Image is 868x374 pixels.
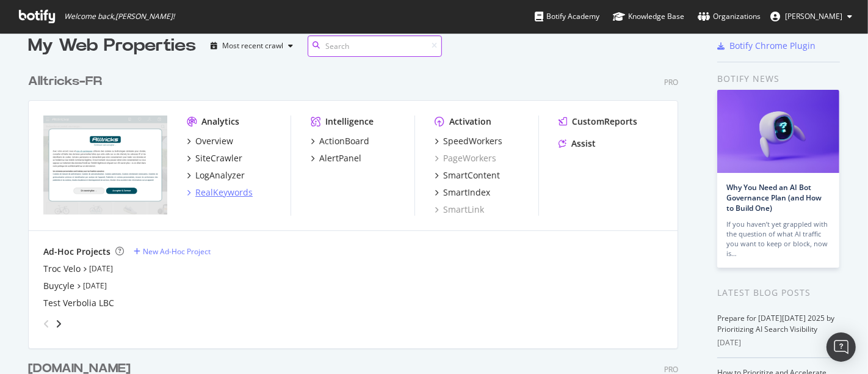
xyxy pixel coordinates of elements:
[717,337,840,348] div: [DATE]
[89,263,113,274] a: [DATE]
[187,135,233,147] a: Overview
[325,116,374,128] div: Intelligence
[83,280,107,291] a: [DATE]
[43,116,167,215] img: alltricks.fr
[435,204,484,216] a: SmartLink
[195,186,253,199] div: RealKeywords
[559,116,637,128] a: CustomReports
[43,263,81,275] a: Troc Velo
[613,10,684,23] div: Knowledge Base
[443,135,502,147] div: SpeedWorkers
[698,10,761,23] div: Organizations
[195,135,233,147] div: Overview
[28,34,196,58] div: My Web Properties
[43,246,110,258] div: Ad-Hoc Projects
[826,332,856,362] div: Open Intercom Messenger
[206,36,298,56] button: Most recent crawl
[435,152,496,164] a: PageWorkers
[435,169,500,182] a: SmartContent
[28,73,107,90] a: Alltricks-FR
[729,40,816,52] div: Botify Chrome Plugin
[38,314,54,334] div: angle-left
[143,246,211,257] div: New Ad-Hoc Project
[308,35,442,57] input: Search
[134,246,211,257] a: New Ad-Hoc Project
[449,116,491,128] div: Activation
[717,72,840,86] div: Botify news
[726,219,830,258] div: If you haven’t yet grappled with the question of what AI traffic you want to keep or block, now is…
[717,313,834,334] a: Prepare for [DATE][DATE] 2025 by Prioritizing AI Search Visibility
[311,152,361,164] a: AlertPanel
[717,40,816,52] a: Botify Chrome Plugin
[443,169,500,182] div: SmartContent
[187,169,245,182] a: LogAnalyzer
[559,137,596,150] a: Assist
[443,186,490,199] div: SmartIndex
[187,152,242,164] a: SiteCrawler
[726,182,822,213] a: Why You Need an AI Bot Governance Plan (and How to Build One)
[195,152,242,164] div: SiteCrawler
[43,280,74,292] a: Buycyle
[435,186,490,199] a: SmartIndex
[54,318,63,330] div: angle-right
[717,286,840,299] div: Latest Blog Posts
[64,12,175,21] span: Welcome back, [PERSON_NAME] !
[571,137,596,150] div: Assist
[43,297,114,309] a: Test Verbolia LBC
[761,7,862,26] button: [PERSON_NAME]
[311,135,369,147] a: ActionBoard
[28,73,102,90] div: Alltricks-FR
[201,116,239,128] div: Analytics
[535,10,599,23] div: Botify Academy
[572,116,637,128] div: CustomReports
[187,186,253,199] a: RealKeywords
[785,11,842,21] span: Cousseau Victor
[319,135,369,147] div: ActionBoard
[717,90,839,173] img: Why You Need an AI Bot Governance Plan (and How to Build One)
[435,135,502,147] a: SpeedWorkers
[664,77,678,87] div: Pro
[222,42,283,50] div: Most recent crawl
[319,152,361,164] div: AlertPanel
[195,169,245,182] div: LogAnalyzer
